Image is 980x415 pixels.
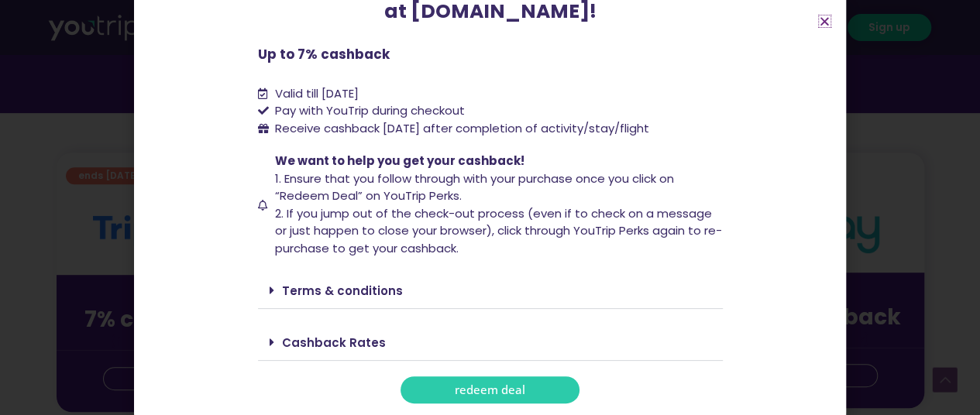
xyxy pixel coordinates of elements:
span: Pay with YouTrip during checkout [271,102,465,120]
span: redeem deal [455,384,525,396]
span: 2. If you jump out of the check-out process (even if to check on a message or just happen to clos... [275,205,722,256]
div: Terms & conditions [258,273,723,309]
a: redeem deal [401,376,579,403]
span: Receive cashback [DATE] after completion of activity/stay/flight [275,120,649,136]
span: Valid till [DATE] [275,85,359,101]
a: Terms & conditions [282,283,403,299]
a: Close [819,15,830,27]
b: Up to 7% cashback [258,45,390,63]
div: Cashback Rates [258,324,723,361]
span: We want to help you get your cashback! [275,153,524,169]
a: Cashback Rates [282,334,386,351]
span: 1. Ensure that you follow through with your purchase once you click on “Redeem Deal” on YouTrip P... [275,170,674,204]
